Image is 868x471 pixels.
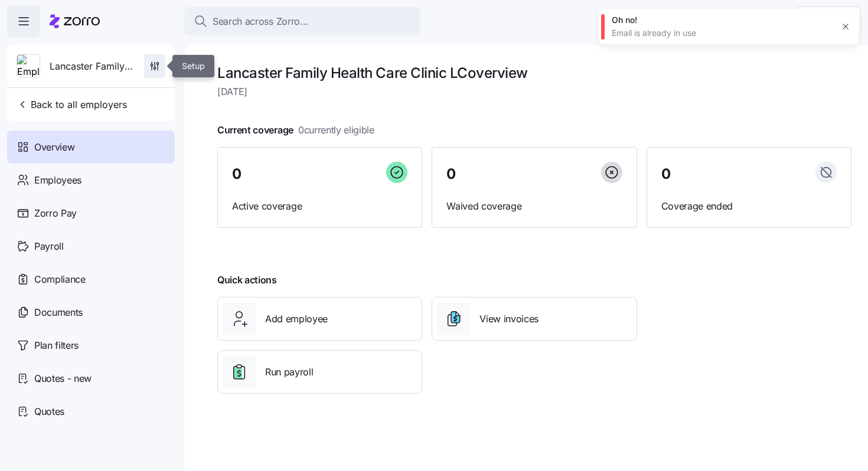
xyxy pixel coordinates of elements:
[34,404,64,419] span: Quotes
[479,312,539,326] span: View invoices
[7,296,175,329] a: Documents
[12,93,132,116] button: Back to all employers
[217,123,374,138] span: Current coverage
[661,167,671,181] span: 0
[7,362,175,395] a: Quotes - new
[446,167,456,181] span: 0
[265,312,328,326] span: Add employee
[34,173,81,188] span: Employees
[34,272,86,287] span: Compliance
[232,167,242,181] span: 0
[612,14,833,26] div: Oh no!
[17,55,40,78] img: Employer logo
[232,199,407,214] span: Active coverage
[7,163,175,197] a: Employees
[612,27,833,39] div: Email is already in use
[265,365,313,380] span: Run payroll
[7,197,175,230] a: Zorro Pay
[661,199,837,214] span: Coverage ended
[217,64,851,82] h1: Lancaster Family Health Care Clinic LC overview
[298,123,374,138] span: 0 currently eligible
[34,305,83,320] span: Documents
[34,371,92,386] span: Quotes - new
[7,263,175,296] a: Compliance
[34,239,64,254] span: Payroll
[7,130,175,163] a: Overview
[217,273,277,287] span: Quick actions
[50,59,135,74] span: Lancaster Family Health Care Clinic LC
[34,206,77,221] span: Zorro Pay
[7,230,175,263] a: Payroll
[34,140,74,155] span: Overview
[213,14,308,29] span: Search across Zorro...
[217,84,851,99] span: [DATE]
[7,329,175,362] a: Plan filters
[7,395,175,428] a: Quotes
[184,7,420,35] button: Search across Zorro...
[446,199,622,214] span: Waived coverage
[34,338,79,353] span: Plan filters
[17,97,127,112] span: Back to all employers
